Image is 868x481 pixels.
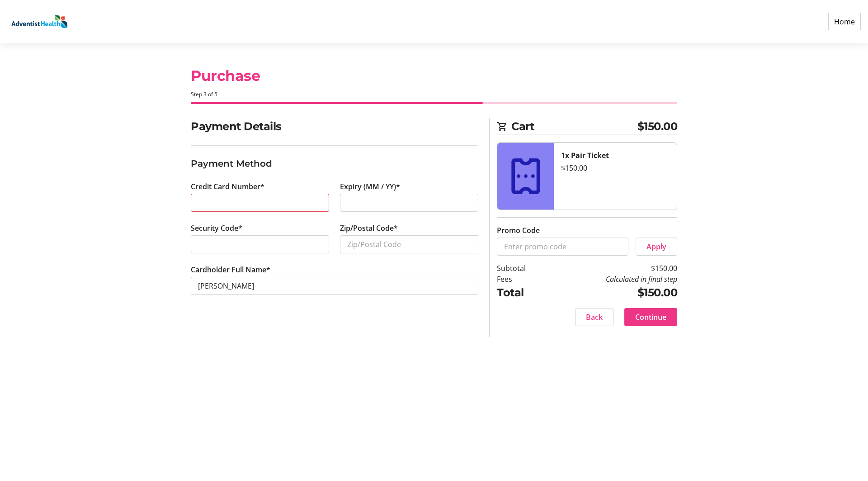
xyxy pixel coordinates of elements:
[549,285,677,301] td: $150.00
[575,308,613,326] button: Back
[561,163,670,173] div: $150.00
[497,263,549,274] td: Subtotal
[828,13,861,30] a: Home
[191,223,242,233] label: Security Code*
[549,274,677,285] td: Calculated in final step
[497,225,540,236] label: Promo Code
[511,118,637,135] span: Cart
[191,264,270,275] label: Cardholder Full Name*
[624,308,677,326] button: Continue
[191,90,677,98] div: Step 3 of 5
[340,223,398,233] label: Zip/Postal Code*
[586,312,603,322] span: Back
[340,181,400,192] label: Expiry (MM / YY)*
[191,277,478,295] input: Card Holder Name
[7,4,71,40] img: Adventist Health's Logo
[191,118,478,135] h2: Payment Details
[191,157,478,170] h3: Payment Method
[191,181,264,192] label: Credit Card Number*
[561,150,609,160] strong: 1x Pair Ticket
[347,197,471,208] iframe: Secure expiration date input frame
[340,235,478,253] input: Zip/Postal Code
[497,238,628,256] input: Enter promo code
[198,197,322,208] iframe: Secure card number input frame
[497,285,549,301] td: Total
[198,239,322,250] iframe: Secure CVC input frame
[637,118,678,135] span: $150.00
[191,65,677,87] h1: Purchase
[635,312,666,322] span: Continue
[497,274,549,285] td: Fees
[549,263,677,274] td: $150.00
[646,241,666,252] span: Apply
[636,238,677,256] button: Apply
